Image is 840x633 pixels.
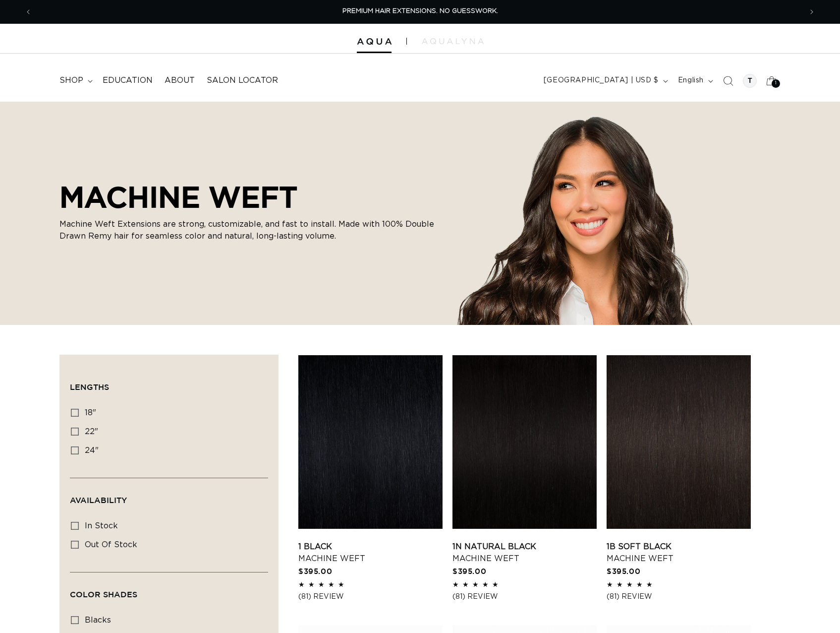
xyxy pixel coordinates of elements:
button: Previous announcement [17,2,39,21]
h2: MACHINE WEFT [59,180,436,214]
span: About [165,75,195,86]
img: aqualyna.com [422,38,484,44]
a: 1 Black Machine Weft [298,541,443,565]
img: Aqua Hair Extensions [357,38,392,45]
span: Salon Locator [207,75,278,86]
a: 1N Natural Black Machine Weft [452,541,597,565]
span: shop [59,75,83,86]
button: English [672,71,717,90]
span: English [678,75,704,86]
span: 18" [85,409,96,417]
span: blacks [85,616,111,624]
span: Availability [70,496,127,505]
button: [GEOGRAPHIC_DATA] | USD $ [538,71,672,90]
span: Education [103,75,153,86]
summary: Color Shades (0 selected) [70,572,268,608]
summary: Lengths (0 selected) [70,365,268,401]
span: 24" [85,446,99,454]
summary: shop [54,69,97,92]
a: 1B Soft Black Machine Weft [607,541,751,565]
span: 1 [775,79,777,88]
summary: Availability (0 selected) [70,478,268,514]
span: In stock [85,522,118,530]
button: Next announcement [801,2,823,21]
span: PREMIUM HAIR EXTENSIONS. NO GUESSWORK. [342,8,498,14]
span: Lengths [70,382,109,391]
p: Machine Weft Extensions are strong, customizable, and fast to install. Made with 100% Double Draw... [59,218,436,242]
a: Education [97,69,159,92]
span: Color Shades [70,590,137,599]
span: Out of stock [85,541,137,549]
a: About [159,69,201,92]
summary: Search [717,70,739,92]
a: Salon Locator [201,69,284,92]
span: 22" [85,428,98,436]
span: [GEOGRAPHIC_DATA] | USD $ [544,75,659,86]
